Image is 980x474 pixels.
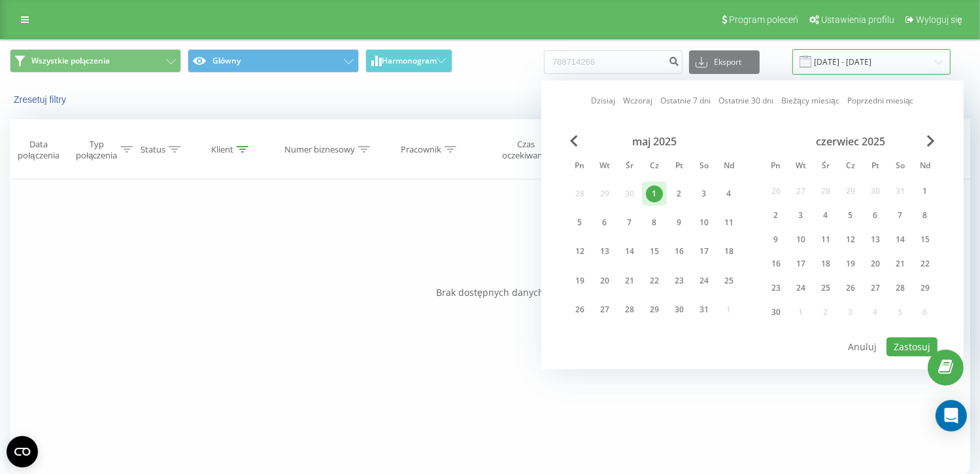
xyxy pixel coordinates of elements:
div: Open Intercom Messenger [936,400,967,431]
div: 27 [867,280,884,297]
div: czw 1 maj 2025 [642,181,667,206]
div: wt 27 maj 2025 [592,298,617,322]
div: ndz 25 maj 2025 [717,268,741,293]
div: 12 [571,244,588,261]
div: czw 5 cze 2025 [838,206,863,225]
div: 10 [792,231,809,248]
div: 2 [671,185,688,202]
div: 11 [720,214,737,231]
button: Zastosuj [887,337,938,356]
span: Program poleceń [729,14,798,25]
span: Wszystkie połączenia [31,56,110,66]
div: ndz 1 cze 2025 [913,181,938,201]
div: śr 4 cze 2025 [813,206,838,225]
div: 24 [792,280,809,297]
div: wt 13 maj 2025 [592,240,617,264]
div: Klient [211,144,233,155]
div: czw 22 maj 2025 [642,268,667,293]
div: pon 5 maj 2025 [567,211,592,235]
input: Wyszukiwanie według numeru [544,50,683,74]
div: 18 [817,255,834,272]
abbr: niedziela [915,157,935,177]
div: czerwiec 2025 [764,135,938,148]
div: 17 [792,255,809,272]
div: 5 [842,207,859,224]
div: 30 [768,304,785,321]
div: śr 14 maj 2025 [617,240,642,264]
div: pt 6 cze 2025 [863,206,888,225]
div: 13 [596,244,613,261]
div: Data połączenia [10,139,67,161]
abbr: piątek [669,157,689,177]
div: ndz 15 cze 2025 [913,230,938,249]
div: 5 [571,214,588,231]
div: Numer biznesowy [284,144,355,155]
div: 20 [867,255,884,272]
div: czw 8 maj 2025 [642,211,667,235]
div: wt 6 maj 2025 [592,211,617,235]
button: Open CMP widget [7,436,38,467]
div: 2 [768,207,785,224]
abbr: wtorek [595,157,615,177]
div: 17 [696,244,713,261]
div: pon 9 cze 2025 [764,230,788,249]
div: wt 17 cze 2025 [788,254,813,274]
div: 6 [867,207,884,224]
abbr: wtorek [791,157,811,177]
div: pon 19 maj 2025 [567,268,592,293]
span: Harmonogram [382,56,437,65]
div: 10 [696,214,713,231]
div: 7 [621,214,638,231]
div: 15 [917,231,934,248]
abbr: czwartek [841,157,860,177]
div: wt 20 maj 2025 [592,268,617,293]
div: pon 23 cze 2025 [764,278,788,298]
div: 1 [917,183,934,200]
div: 25 [720,272,737,289]
div: Brak dostępnych danych [10,286,970,299]
abbr: środa [620,157,639,177]
div: śr 28 maj 2025 [617,298,642,322]
div: czw 15 maj 2025 [642,240,667,264]
a: Bieżący miesiąc [781,95,839,107]
div: Czas oczekiwania [494,139,558,161]
div: 29 [917,280,934,297]
div: sob 28 cze 2025 [888,278,913,298]
button: Zresetuj filtry [10,94,73,105]
div: pt 30 maj 2025 [667,298,692,322]
abbr: poniedziałek [766,157,786,177]
div: 3 [792,207,809,224]
div: Pracownik [401,144,441,155]
a: Ostatnie 7 dni [660,95,711,107]
div: pt 16 maj 2025 [667,240,692,264]
div: 13 [867,231,884,248]
abbr: piątek [866,157,885,177]
div: 22 [646,272,663,289]
div: 16 [671,244,688,261]
div: pt 23 maj 2025 [667,268,692,293]
span: Previous Month [570,135,578,147]
div: sob 17 maj 2025 [692,240,717,264]
a: Poprzedni miesiąc [847,95,914,107]
div: 4 [720,185,737,202]
div: sob 24 maj 2025 [692,268,717,293]
div: śr 21 maj 2025 [617,268,642,293]
abbr: środa [816,157,836,177]
div: 12 [842,231,859,248]
button: Wszystkie połączenia [10,49,181,73]
div: 14 [892,231,909,248]
div: czw 26 cze 2025 [838,278,863,298]
div: wt 24 cze 2025 [788,278,813,298]
div: 22 [917,255,934,272]
div: 23 [671,272,688,289]
div: 11 [817,231,834,248]
div: śr 18 cze 2025 [813,254,838,274]
div: 9 [671,214,688,231]
div: ndz 11 maj 2025 [717,211,741,235]
div: ndz 18 maj 2025 [717,240,741,264]
div: śr 7 maj 2025 [617,211,642,235]
div: maj 2025 [567,135,741,148]
div: Typ połączenia [76,139,117,161]
span: Wyloguj się [916,14,962,25]
span: Next Month [927,135,935,147]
